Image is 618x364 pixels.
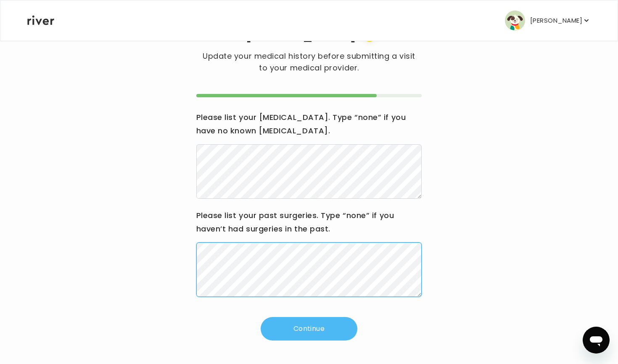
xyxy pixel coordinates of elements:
[196,111,422,138] h3: Please list your [MEDICAL_DATA]. Type “none” if you have no known [MEDICAL_DATA].
[505,10,525,31] img: user avatar
[261,317,357,341] button: Continue
[196,209,422,236] h3: Please list your past surgeries. Type “none” if you haven’t had surgeries in the past.
[505,10,591,31] button: user avatar[PERSON_NAME]
[199,50,419,74] p: Update your medical history before submitting a visit to your medical provider.
[583,327,610,354] iframe: Button to launch messaging window
[530,15,582,26] p: [PERSON_NAME]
